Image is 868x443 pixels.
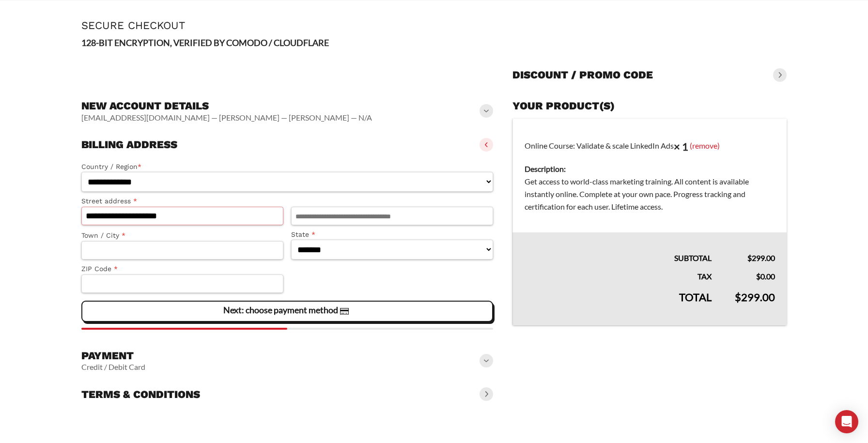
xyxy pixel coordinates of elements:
label: ZIP Code [81,263,283,275]
bdi: 299.00 [735,290,775,304]
h3: New account details [81,99,372,113]
th: Total [512,283,723,325]
label: Street address [81,196,283,207]
th: Subtotal [512,232,723,264]
h3: Discount / promo code [512,68,653,82]
dt: Description: [525,163,775,175]
span: $ [747,253,752,262]
bdi: 299.00 [747,253,775,262]
span: $ [735,290,741,304]
div: Open Intercom Messenger [835,410,858,433]
td: Online Course: Validate & scale LinkedIn Ads [512,119,787,233]
span: $ [756,272,760,281]
label: Country / Region [81,161,493,172]
vaadin-horizontal-layout: Credit / Debit Card [81,362,145,372]
vaadin-button: Next: choose payment method [81,301,493,322]
h3: Terms & conditions [81,388,200,401]
bdi: 0.00 [756,272,775,281]
a: (remove) [690,140,720,150]
vaadin-horizontal-layout: [EMAIL_ADDRESS][DOMAIN_NAME] — [PERSON_NAME] — [PERSON_NAME] — N/A [81,113,372,122]
dd: Get access to world-class marketing training. All content is available instantly online. Complete... [525,175,775,213]
label: State [291,229,493,240]
label: Town / City [81,230,283,241]
strong: × 1 [674,140,688,153]
h1: Secure Checkout [81,19,787,31]
th: Tax [512,264,723,283]
strong: 128-BIT ENCRYPTION, VERIFIED BY COMODO / CLOUDFLARE [81,37,329,48]
h3: Payment [81,349,145,363]
h3: Billing address [81,138,177,152]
